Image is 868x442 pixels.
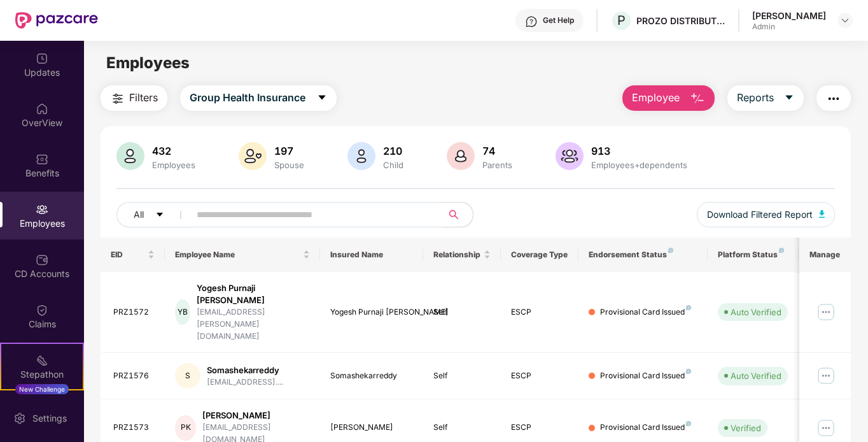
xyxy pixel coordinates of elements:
[207,364,283,376] div: Somashekarreddy
[36,253,48,266] img: svg+xml;base64,PHN2ZyBpZD0iQ0RfQWNjb3VudHMiIGRhdGEtbmFtZT0iQ0QgQWNjb3VudHMiIHhtbG5zPSJodHRwOi8vd3...
[816,418,836,438] img: manageButton
[113,422,155,434] div: PRZ1573
[175,415,196,441] div: PK
[129,90,158,106] span: Filters
[511,422,568,434] div: ESCP
[707,208,813,222] span: Download Filtered Report
[433,422,491,434] div: Self
[202,410,310,422] div: [PERSON_NAME]
[819,210,825,218] img: svg+xml;base64,PHN2ZyB4bWxucz0iaHR0cDovL3d3dy53My5vcmcvMjAwMC9zdmciIHhtbG5zOnhsaW5rPSJodHRwOi8vd3...
[175,299,190,325] div: YB
[272,160,307,170] div: Spouse
[589,160,690,170] div: Employees+dependents
[697,202,836,227] button: Download Filtered Report
[589,145,690,157] div: 913
[113,370,155,382] div: PRZ1576
[180,85,337,111] button: Group Health Insurancecaret-down
[116,202,194,227] button: Allcaret-down
[668,248,673,253] img: svg+xml;base64,PHN2ZyB4bWxucz0iaHR0cDovL3d3dy53My5vcmcvMjAwMC9zdmciIHdpZHRoPSI4IiBoZWlnaHQ9IjgiIH...
[617,13,626,28] span: P
[447,142,475,170] img: svg+xml;base64,PHN2ZyB4bWxucz0iaHR0cDovL3d3dy53My5vcmcvMjAwMC9zdmciIHhtbG5zOnhsaW5rPSJodHRwOi8vd3...
[480,160,515,170] div: Parents
[15,12,98,29] img: New Pazcare Logo
[779,248,784,253] img: svg+xml;base64,PHN2ZyB4bWxucz0iaHR0cDovL3d3dy53My5vcmcvMjAwMC9zdmciIHdpZHRoPSI4IiBoZWlnaHQ9IjgiIH...
[165,238,320,272] th: Employee Name
[511,306,568,318] div: ESCP
[622,85,715,111] button: Employee
[686,421,691,426] img: svg+xml;base64,PHN2ZyB4bWxucz0iaHR0cDovL3d3dy53My5vcmcvMjAwMC9zdmciIHdpZHRoPSI4IiBoZWlnaHQ9IjgiIH...
[381,145,406,157] div: 210
[525,15,538,28] img: svg+xml;base64,PHN2ZyBpZD0iSGVscC0zMngzMiIgeG1sbnM9Imh0dHA6Ly93d3cudzMub3JnLzIwMDAvc3ZnIiB3aWR0aD...
[632,90,680,106] span: Employee
[600,422,691,434] div: Provisional Card Issued
[433,370,491,382] div: Self
[207,376,283,389] div: [EMAIL_ADDRESS]....
[442,202,473,227] button: search
[15,384,69,394] div: New Challenge
[737,90,774,106] span: Reports
[36,153,48,166] img: svg+xml;base64,PHN2ZyBpZD0iQmVuZWZpdHMiIHhtbG5zPSJodHRwOi8vd3d3LnczLm9yZy8yMDAwL3N2ZyIgd2lkdGg9Ij...
[543,15,574,25] div: Get Help
[718,250,788,260] div: Platform Status
[731,306,781,318] div: Auto Verified
[1,368,83,381] div: Stepathon
[36,52,48,65] img: svg+xml;base64,PHN2ZyBpZD0iVXBkYXRlZCIgeG1sbnM9Imh0dHA6Ly93d3cudzMub3JnLzIwMDAvc3ZnIiB3aWR0aD0iMj...
[111,250,146,260] span: EID
[731,369,781,382] div: Auto Verified
[433,250,481,260] span: Relationship
[36,354,48,367] img: svg+xml;base64,PHN2ZyB4bWxucz0iaHR0cDovL3d3dy53My5vcmcvMjAwMC9zdmciIHdpZHRoPSIyMSIgaGVpZ2h0PSIyMC...
[330,306,414,318] div: Yogesh Purnaji [PERSON_NAME]
[190,90,305,106] span: Group Health Insurance
[731,422,761,434] div: Verified
[330,422,414,434] div: [PERSON_NAME]
[600,370,691,382] div: Provisional Card Issued
[197,306,310,343] div: [EMAIL_ADDRESS][PERSON_NAME][DOMAIN_NAME]
[13,412,26,425] img: svg+xml;base64,PHN2ZyBpZD0iU2V0dGluZy0yMHgyMCIgeG1sbnM9Imh0dHA6Ly93d3cudzMub3JnLzIwMDAvc3ZnIiB3aW...
[150,160,198,170] div: Employees
[101,85,167,111] button: Filters
[686,369,691,374] img: svg+xml;base64,PHN2ZyB4bWxucz0iaHR0cDovL3d3dy53My5vcmcvMjAwMC9zdmciIHdpZHRoPSI4IiBoZWlnaHQ9IjgiIH...
[101,238,165,272] th: EID
[423,238,501,272] th: Relationship
[110,91,125,106] img: svg+xml;base64,PHN2ZyB4bWxucz0iaHR0cDovL3d3dy53My5vcmcvMjAwMC9zdmciIHdpZHRoPSIyNCIgaGVpZ2h0PSIyNC...
[556,142,584,170] img: svg+xml;base64,PHN2ZyB4bWxucz0iaHR0cDovL3d3dy53My5vcmcvMjAwMC9zdmciIHhtbG5zOnhsaW5rPSJodHRwOi8vd3...
[113,306,155,318] div: PRZ1572
[480,145,515,157] div: 74
[134,208,144,222] span: All
[29,412,71,425] div: Settings
[36,304,48,317] img: svg+xml;base64,PHN2ZyBpZD0iQ2xhaW0iIHhtbG5zPSJodHRwOi8vd3d3LnczLm9yZy8yMDAwL3N2ZyIgd2lkdGg9IjIwIi...
[175,363,200,389] div: S
[826,91,841,106] img: svg+xml;base64,PHN2ZyB4bWxucz0iaHR0cDovL3d3dy53My5vcmcvMjAwMC9zdmciIHdpZHRoPSIyNCIgaGVpZ2h0PSIyNC...
[381,160,406,170] div: Child
[155,210,164,220] span: caret-down
[752,22,826,32] div: Admin
[690,91,705,106] img: svg+xml;base64,PHN2ZyB4bWxucz0iaHR0cDovL3d3dy53My5vcmcvMjAwMC9zdmciIHhtbG5zOnhsaW5rPSJodHRwOi8vd3...
[600,306,691,318] div: Provisional Card Issued
[589,250,697,260] div: Endorsement Status
[197,282,310,306] div: Yogesh Purnaji [PERSON_NAME]
[816,366,836,386] img: manageButton
[501,238,578,272] th: Coverage Type
[347,142,375,170] img: svg+xml;base64,PHN2ZyB4bWxucz0iaHR0cDovL3d3dy53My5vcmcvMjAwMC9zdmciIHhtbG5zOnhsaW5rPSJodHRwOi8vd3...
[239,142,267,170] img: svg+xml;base64,PHN2ZyB4bWxucz0iaHR0cDovL3d3dy53My5vcmcvMjAwMC9zdmciIHhtbG5zOnhsaW5rPSJodHRwOi8vd3...
[320,238,424,272] th: Insured Name
[752,10,826,22] div: [PERSON_NAME]
[272,145,307,157] div: 197
[686,305,691,310] img: svg+xml;base64,PHN2ZyB4bWxucz0iaHR0cDovL3d3dy53My5vcmcvMjAwMC9zdmciIHdpZHRoPSI4IiBoZWlnaHQ9IjgiIH...
[511,370,568,382] div: ESCP
[816,302,836,322] img: manageButton
[150,145,198,157] div: 432
[36,203,48,216] img: svg+xml;base64,PHN2ZyBpZD0iRW1wbG95ZWVzIiB4bWxucz0iaHR0cDovL3d3dy53My5vcmcvMjAwMC9zdmciIHdpZHRoPS...
[175,250,300,260] span: Employee Name
[433,306,491,318] div: Self
[106,53,190,72] span: Employees
[727,85,804,111] button: Reportscaret-down
[36,103,48,115] img: svg+xml;base64,PHN2ZyBpZD0iSG9tZSIgeG1sbnM9Imh0dHA6Ly93d3cudzMub3JnLzIwMDAvc3ZnIiB3aWR0aD0iMjAiIG...
[116,142,144,170] img: svg+xml;base64,PHN2ZyB4bWxucz0iaHR0cDovL3d3dy53My5vcmcvMjAwMC9zdmciIHhtbG5zOnhsaW5rPSJodHRwOi8vd3...
[799,238,851,272] th: Manage
[317,92,327,104] span: caret-down
[442,210,466,220] span: search
[330,370,414,382] div: Somashekarreddy
[784,92,794,104] span: caret-down
[636,15,725,27] div: PROZO DISTRIBUTION PRIVATE LIMITED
